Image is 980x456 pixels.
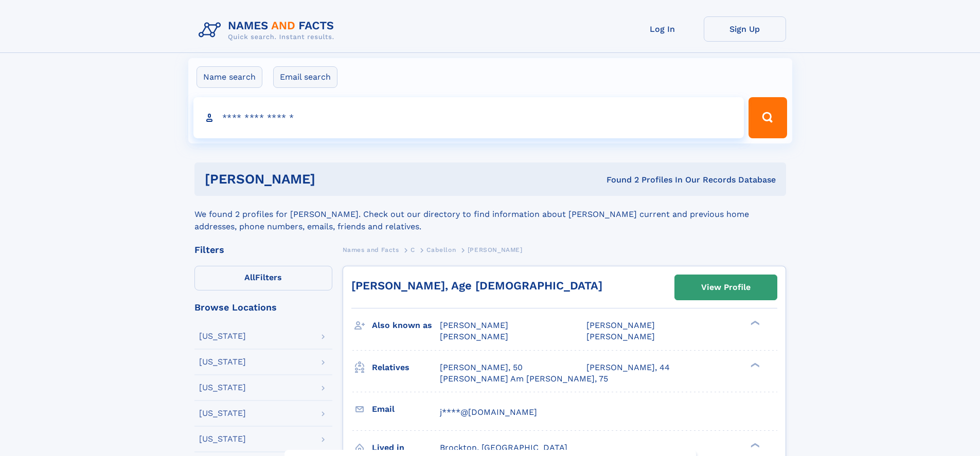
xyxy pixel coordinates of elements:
[199,435,246,443] div: [US_STATE]
[351,279,602,292] a: [PERSON_NAME], Age [DEMOGRAPHIC_DATA]
[199,409,246,417] div: [US_STATE]
[426,243,456,256] a: Cabellon
[194,303,332,312] div: Browse Locations
[749,97,787,138] button: Search Button
[748,442,760,448] div: ❯
[586,362,670,373] a: [PERSON_NAME], 44
[440,320,508,330] span: [PERSON_NAME]
[193,97,744,138] input: search input
[372,400,440,418] h3: Email
[194,245,332,254] div: Filters
[748,320,760,326] div: ❯
[748,361,760,368] div: ❯
[205,173,461,186] h1: [PERSON_NAME]
[199,332,246,340] div: [US_STATE]
[273,66,337,88] label: Email search
[621,16,704,42] a: Log In
[194,16,343,44] img: Logo Names and Facts
[197,66,262,88] label: Name search
[440,362,523,373] a: [PERSON_NAME], 50
[675,275,777,300] a: View Profile
[704,16,786,42] a: Sign Up
[244,272,255,282] span: All
[440,332,508,341] span: [PERSON_NAME]
[194,266,332,290] label: Filters
[461,174,776,186] div: Found 2 Profiles In Our Records Database
[372,359,440,376] h3: Relatives
[194,196,786,233] div: We found 2 profiles for [PERSON_NAME]. Check out our directory to find information about [PERSON_...
[372,317,440,334] h3: Also known as
[199,384,246,392] div: [US_STATE]
[343,243,399,256] a: Names and Facts
[701,276,751,299] div: View Profile
[426,246,456,253] span: Cabellon
[411,243,415,256] a: C
[468,246,523,253] span: [PERSON_NAME]
[586,320,655,330] span: [PERSON_NAME]
[199,358,246,366] div: [US_STATE]
[411,246,415,253] span: C
[440,373,608,385] a: [PERSON_NAME] Am [PERSON_NAME], 75
[440,443,567,452] span: Brockton, [GEOGRAPHIC_DATA]
[586,332,655,341] span: [PERSON_NAME]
